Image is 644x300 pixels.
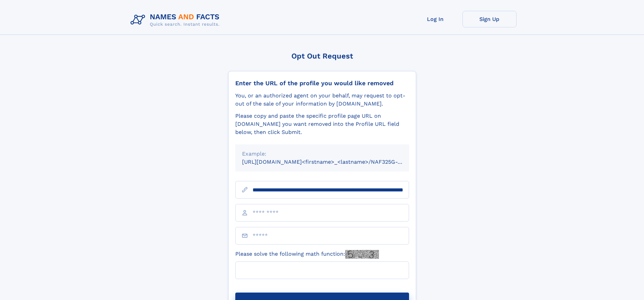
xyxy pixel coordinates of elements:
[242,159,422,165] small: [URL][DOMAIN_NAME]<firstname>_<lastname>/NAF325G-xxxxxxxx
[128,11,225,29] img: Logo Names and Facts
[235,112,409,136] div: Please copy and paste the specific profile page URL on [DOMAIN_NAME] you want removed into the Pr...
[235,250,379,259] label: Please solve the following math function:
[408,11,462,27] a: Log In
[235,92,409,108] div: You, or an authorized agent on your behalf, may request to opt-out of the sale of your informatio...
[242,150,402,158] div: Example:
[228,52,416,60] div: Opt Out Request
[462,11,517,27] a: Sign Up
[235,79,409,87] div: Enter the URL of the profile you would like removed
